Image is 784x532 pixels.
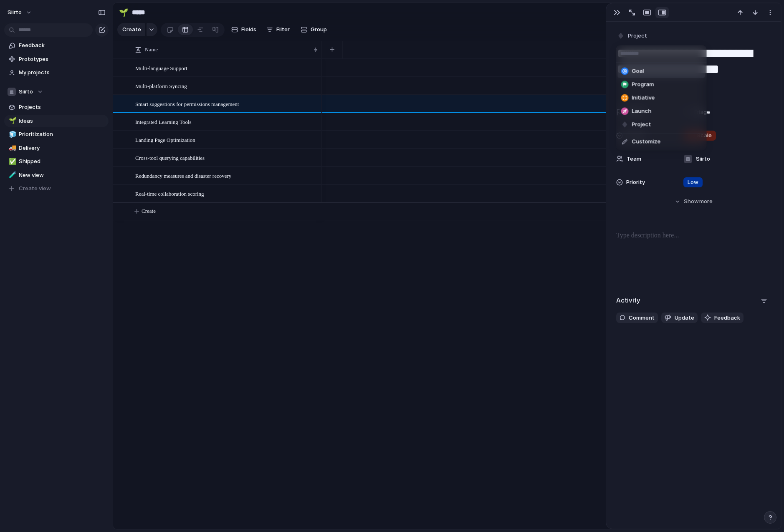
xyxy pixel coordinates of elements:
span: Goal [632,67,644,76]
span: Initiative [632,94,655,102]
span: Launch [632,107,652,116]
span: Project [632,121,651,129]
span: Program [632,81,654,89]
span: Customize [632,138,661,146]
